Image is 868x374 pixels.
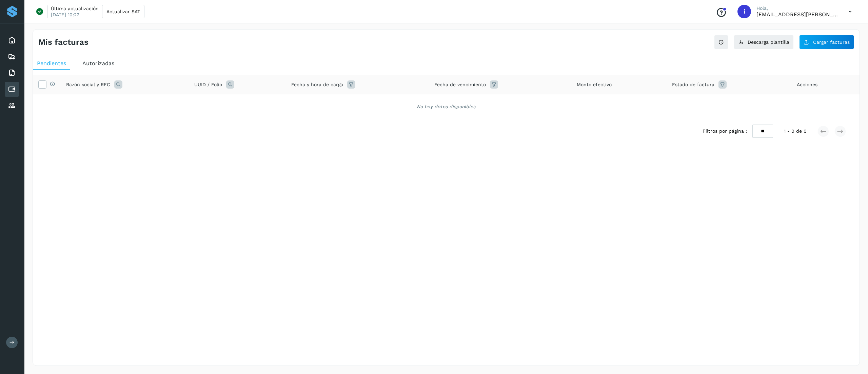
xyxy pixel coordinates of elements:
div: Inicio [5,33,19,48]
span: Fecha de vencimiento [434,81,486,88]
span: Filtros por página : [703,128,747,135]
p: [DATE] 10:22 [51,12,79,18]
span: 1 - 0 de 0 [784,128,807,135]
span: Estado de factura [672,81,714,88]
span: Autorizadas [82,60,114,67]
button: Actualizar SAT [102,5,144,18]
p: ikm@vink.com.mx [756,11,838,18]
button: Descarga plantilla [734,35,794,49]
button: Cargar facturas [799,35,854,49]
span: Pendientes [37,60,66,67]
div: No hay datos disponibles [42,103,851,110]
span: Cargar facturas [813,40,850,44]
span: Acciones [797,81,817,88]
p: Hola, [756,5,838,11]
span: Descarga plantilla [748,40,789,44]
span: Fecha y hora de carga [291,81,343,88]
span: UUID / Folio [194,81,222,88]
div: Proveedores [5,98,19,113]
div: Embarques [5,49,19,64]
div: Facturas [5,66,19,80]
span: Actualizar SAT [106,9,140,14]
span: Razón social y RFC [66,81,110,88]
span: Monto efectivo [577,81,612,88]
h4: Mis facturas [38,37,88,47]
div: Cuentas por pagar [5,82,19,97]
p: Última actualización [51,5,99,12]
